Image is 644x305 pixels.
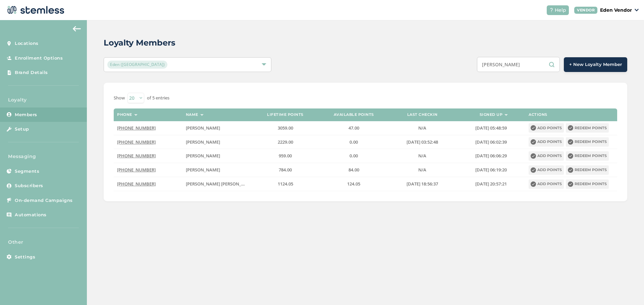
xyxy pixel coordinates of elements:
[267,112,304,117] label: Lifetime points
[418,125,426,131] span: N/A
[504,114,508,116] img: icon-sort-1e1d7615.svg
[475,181,507,187] span: [DATE] 20:57:21
[15,111,37,118] span: Members
[117,125,179,131] label: (918) 304-7362
[460,139,522,145] label: 2024-01-22 06:02:39
[104,37,175,49] h2: Loyalty Members
[391,167,453,173] label: N/A
[323,167,385,173] label: 84.00
[529,165,564,175] button: Add points
[117,153,179,159] label: (918) 304-7632
[186,153,248,159] label: Lajuan Ennis Asberry
[278,125,293,131] span: 3059.00
[348,125,359,131] span: 47.00
[480,112,503,117] label: Signed up
[564,57,627,72] button: + New Loyalty Member
[635,9,639,11] img: icon_down-arrow-small-66adaf34.svg
[407,139,438,145] span: [DATE] 03:52:48
[186,181,248,187] label: Lajuan Enn Asberry
[566,151,609,161] button: Redeem points
[475,125,507,131] span: [DATE] 05:48:59
[549,8,553,12] img: icon-help-white-03924b79.svg
[323,153,385,159] label: 0.00
[323,181,385,187] label: 124.05
[134,114,138,116] img: icon-sort-1e1d7615.svg
[117,181,179,187] label: (539) 244-3642
[278,181,293,187] span: 1124.05
[117,167,179,173] label: (918) 777-8975
[117,125,156,131] span: [PHONE_NUMBER]
[566,179,609,189] button: Redeem points
[147,95,169,101] label: of 5 entries
[254,167,316,173] label: 784.00
[460,181,522,187] label: 2024-06-03 20:57:21
[574,7,597,14] div: VENDOR
[186,181,255,187] span: [PERSON_NAME] [PERSON_NAME]
[186,139,220,145] span: [PERSON_NAME]
[278,139,293,145] span: 2229.00
[391,139,453,145] label: 2023-12-16 03:52:48
[477,57,560,72] input: Search
[73,26,81,31] img: icon-arrow-back-accent-c549486e.svg
[475,139,507,145] span: [DATE] 06:02:39
[391,153,453,159] label: N/A
[15,126,29,133] span: Setup
[15,212,47,218] span: Automations
[15,182,43,189] span: Subscribers
[15,40,39,47] span: Locations
[418,153,426,159] span: N/A
[529,179,564,189] button: Add points
[117,153,156,159] span: [PHONE_NUMBER]
[186,167,220,173] span: [PERSON_NAME]
[186,167,248,173] label: Lajuan Ennis Asberry
[347,181,360,187] span: 124.05
[254,139,316,145] label: 2229.00
[566,123,609,133] button: Redeem points
[566,165,609,175] button: Redeem points
[323,125,385,131] label: 47.00
[600,7,632,14] p: Eden Vendor
[475,153,507,159] span: [DATE] 06:06:29
[254,153,316,159] label: 959.00
[200,114,204,116] img: icon-sort-1e1d7615.svg
[350,139,358,145] span: 0.00
[475,167,507,173] span: [DATE] 06:19:20
[107,61,167,69] span: Eden ([GEOGRAPHIC_DATA])
[186,125,248,131] label: Lajuan Ennis Asberry
[186,112,198,117] label: Name
[117,181,156,187] span: [PHONE_NUMBER]
[117,139,179,145] label: (918) 758-9773
[460,125,522,131] label: 2024-01-22 05:48:59
[15,197,73,204] span: On-demand Campaigns
[279,153,292,159] span: 959.00
[117,167,156,173] span: [PHONE_NUMBER]
[348,167,359,173] span: 84.00
[15,254,35,260] span: Settings
[279,167,292,173] span: 784.00
[15,69,48,76] span: Brand Details
[186,125,220,131] span: [PERSON_NAME]
[5,3,64,17] img: logo-dark-0685b13c.svg
[117,112,132,117] label: Phone
[569,61,622,68] span: + New Loyalty Member
[254,181,316,187] label: 1124.05
[186,139,248,145] label: Lajuan Ennis Asberry
[566,137,609,147] button: Redeem points
[334,112,374,117] label: Available points
[555,7,566,14] span: Help
[610,273,644,305] iframe: Chat Widget
[418,167,426,173] span: N/A
[525,108,617,121] th: Actions
[15,168,39,175] span: Segments
[529,123,564,133] button: Add points
[391,181,453,187] label: 2025-09-16 18:56:37
[323,139,385,145] label: 0.00
[114,95,125,101] label: Show
[350,153,358,159] span: 0.00
[117,139,156,145] span: [PHONE_NUMBER]
[460,153,522,159] label: 2024-01-22 06:06:29
[254,125,316,131] label: 3059.00
[407,112,438,117] label: Last checkin
[460,167,522,173] label: 2024-01-22 06:19:20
